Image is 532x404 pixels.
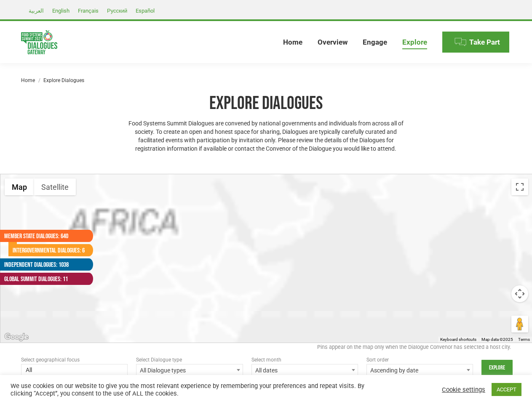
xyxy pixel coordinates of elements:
[29,8,44,14] span: العربية
[481,360,513,376] input: Explore
[3,332,30,343] a: Open this area in Google Maps (opens a new window)
[366,364,473,376] span: Ascending by date
[283,38,302,47] span: Home
[24,5,48,16] a: العربية
[52,8,70,14] span: English
[3,332,30,343] img: Google
[131,5,159,16] a: Español
[511,285,528,302] button: Map camera controls
[21,77,35,83] a: Home
[469,38,500,47] span: Take Part
[74,5,103,16] a: Français
[124,119,408,153] p: Food Systems Summit Dialogues are convened by national governments and individuals from across al...
[43,77,84,83] span: Explore Dialogues
[492,383,521,396] a: ACCEPT
[454,36,467,48] img: Menu icon
[402,38,427,47] span: Explore
[442,386,485,393] a: Cookie settings
[511,316,528,332] button: Drag Pegman onto the map to open Street View
[251,364,358,376] span: All dates
[21,343,511,356] div: Pins appear on the map only when the Dialogue Convenor has selected a host city.
[136,8,155,14] span: Español
[48,5,74,16] a: English
[34,178,76,195] button: Show satellite imagery
[11,382,368,397] div: We use cookies on our website to give you the most relevant experience by remembering your prefer...
[363,38,387,47] span: Engage
[21,30,57,54] img: Food Systems Summit Dialogues
[103,5,131,16] a: Русский
[124,92,408,115] h1: Explore Dialogues
[136,364,242,376] span: All Dialogue types
[481,337,513,342] span: Map data ©2025
[8,244,85,256] a: Intergovernmental Dialogues: 6
[367,364,473,376] span: Ascending by date
[440,337,476,343] button: Keyboard shortcuts
[136,356,243,364] div: Select Dialogue type
[511,178,528,195] button: Toggle fullscreen view
[136,364,243,376] span: All Dialogue types
[107,8,127,14] span: Русский
[251,356,358,364] div: Select month
[21,356,128,364] div: Select geographical focus
[518,337,530,342] a: Terms (opens in new tab)
[252,364,358,376] span: All dates
[78,8,99,14] span: Français
[366,356,473,364] div: Sort order
[318,38,348,47] span: Overview
[5,178,34,195] button: Show street map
